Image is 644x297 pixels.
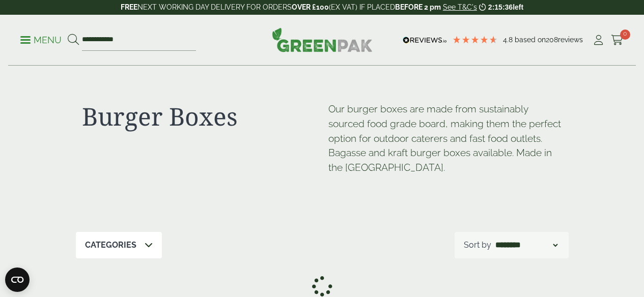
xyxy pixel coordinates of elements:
[292,3,329,11] strong: OVER £100
[452,35,498,44] div: 4.79 Stars
[403,37,447,44] img: REVIEWS.io
[20,34,62,46] p: Menu
[620,29,630,40] span: 0
[546,36,558,44] span: 208
[488,3,513,11] span: 2:15:36
[558,36,583,44] span: reviews
[443,3,477,11] a: See T&C's
[121,3,137,11] strong: FREE
[272,27,373,52] img: GreenPak Supplies
[85,239,136,251] p: Categories
[513,3,523,11] span: left
[493,239,559,251] select: Shop order
[328,102,563,175] p: Our burger boxes are made from sustainably sourced food grade board, making them the perfect opti...
[395,3,441,11] strong: BEFORE 2 pm
[20,34,62,44] a: Menu
[82,102,316,131] h1: Burger Boxes
[611,35,624,45] i: Cart
[611,33,624,48] a: 0
[515,36,546,44] span: Based on
[503,36,515,44] span: 4.8
[5,268,30,292] button: Open CMP widget
[592,35,605,45] i: My Account
[464,239,491,251] p: Sort by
